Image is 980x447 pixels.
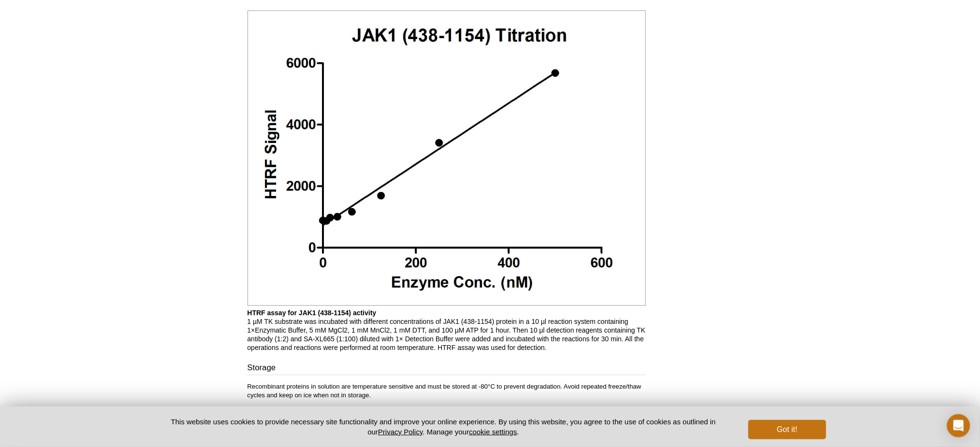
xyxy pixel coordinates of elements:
[378,428,423,436] a: Privacy Policy
[248,382,646,400] p: Recombinant proteins in solution are temperature sensitive and must be stored at -80°C to prevent...
[469,428,517,436] button: cookie settings
[947,414,970,437] div: Open Intercom Messenger
[248,309,377,317] b: HTRF assay for JAK1 (438-1154) activity
[248,308,646,352] p: 1 µM TK substrate was incubated with different concentrations of JAK1 (438-1154) protein in a 10 ...
[748,420,826,439] button: Got it!
[248,10,646,306] img: HTRF assay for JAK1 (438-1154) activity
[154,417,733,437] p: This website uses cookies to provide necessary site functionality and improve your online experie...
[248,362,646,376] h3: Storage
